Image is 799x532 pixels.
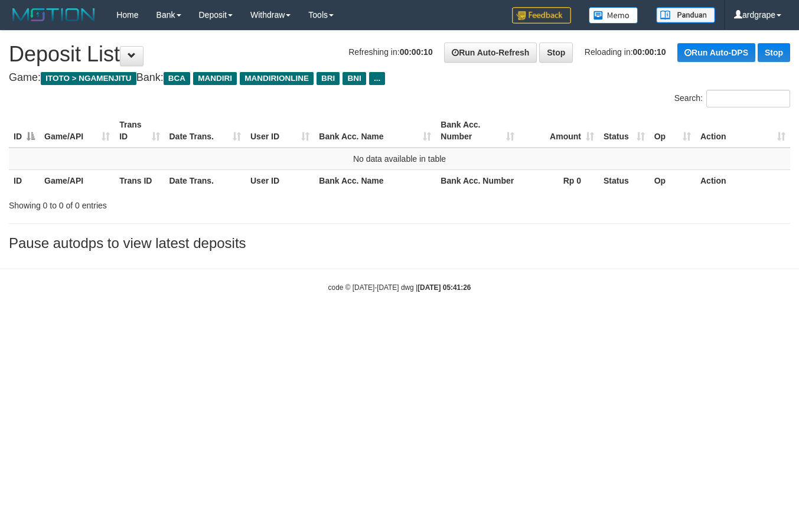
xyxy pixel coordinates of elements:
span: BNI [343,72,366,85]
th: Action [696,169,790,191]
th: Op [650,169,696,191]
th: Trans ID: activate to sort column ascending [115,114,164,148]
span: Refreshing in: [348,47,432,57]
th: User ID [246,169,314,191]
th: User ID: activate to sort column ascending [246,114,314,148]
span: MANDIRI [193,72,237,85]
a: Run Auto-DPS [677,43,755,62]
span: MANDIRIONLINE [240,72,314,85]
th: Amount: activate to sort column ascending [519,114,599,148]
span: ITOTO > NGAMENJITU [41,72,136,85]
th: Status: activate to sort column ascending [599,114,650,148]
small: code © [DATE]-[DATE] dwg | [328,283,471,292]
span: BRI [317,72,340,85]
strong: 00:00:10 [633,47,666,57]
img: panduan.png [656,7,715,23]
input: Search: [706,90,790,107]
div: Showing 0 to 0 of 0 entries [9,195,324,211]
h3: Pause autodps to view latest deposits [9,236,790,251]
th: Action: activate to sort column ascending [696,114,790,148]
img: Button%20Memo.svg [589,7,638,24]
th: Date Trans.: activate to sort column ascending [165,114,246,148]
th: Trans ID [115,169,164,191]
th: Bank Acc. Number [436,169,519,191]
td: No data available in table [9,148,790,170]
th: ID [9,169,40,191]
th: Bank Acc. Name: activate to sort column ascending [314,114,436,148]
span: BCA [164,72,190,85]
img: Feedback.jpg [512,7,571,24]
a: Stop [539,43,573,63]
th: Status [599,169,650,191]
h4: Game: Bank: [9,72,790,84]
th: Game/API [40,169,115,191]
span: ... [369,72,385,85]
th: Bank Acc. Number: activate to sort column ascending [436,114,519,148]
label: Search: [674,90,790,107]
th: Op: activate to sort column ascending [650,114,696,148]
th: ID: activate to sort column descending [9,114,40,148]
a: Stop [758,43,790,62]
strong: [DATE] 05:41:26 [418,283,471,292]
h1: Deposit List [9,43,790,66]
span: Reloading in: [585,47,666,57]
img: MOTION_logo.png [9,6,99,24]
th: Date Trans. [165,169,246,191]
th: Rp 0 [519,169,599,191]
th: Bank Acc. Name [314,169,436,191]
strong: 00:00:10 [400,47,433,57]
a: Run Auto-Refresh [444,43,537,63]
th: Game/API: activate to sort column ascending [40,114,115,148]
